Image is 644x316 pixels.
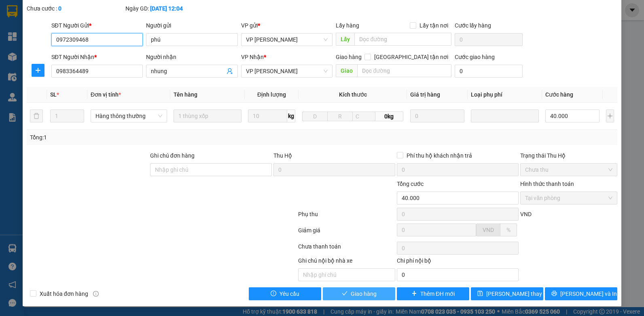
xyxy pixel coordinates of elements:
button: printer[PERSON_NAME] và In [545,287,617,300]
span: save [477,291,483,297]
span: plus [411,291,417,297]
span: [GEOGRAPHIC_DATA] tận nơi [371,53,451,61]
span: % [506,227,511,233]
span: VP LÊ HỒNG PHONG [246,34,328,46]
span: Yêu cầu [280,289,299,298]
input: Nhập ghi chú [298,268,395,281]
input: R [327,112,353,121]
div: VP gửi [241,21,333,30]
b: [DATE] 12:04 [150,5,183,12]
span: VND [520,211,532,217]
input: Ghi chú đơn hàng [150,163,272,176]
div: Chưa cước : [27,4,124,13]
th: Loại phụ phí [468,87,542,103]
span: printer [551,291,557,297]
span: VND [483,227,494,233]
span: SL [50,91,57,98]
div: Phụ thu [297,210,396,224]
span: Tên hàng [174,91,197,98]
span: Chưa thu [525,164,612,176]
span: Phí thu hộ khách nhận trả [403,151,475,160]
div: Ngày GD: [125,4,222,13]
span: Giao hàng [336,54,362,60]
button: checkGiao hàng [323,287,395,300]
span: [PERSON_NAME] thay đổi [486,289,551,298]
input: 0 [410,110,464,122]
span: info-circle [93,291,99,297]
label: Cước giao hàng [455,54,495,60]
div: Tổng: 1 [30,133,249,142]
span: 0kg [375,112,403,121]
div: Chi phí nội bộ [397,256,519,268]
span: [PERSON_NAME] và In [560,289,617,298]
span: plus [32,67,44,74]
span: kg [287,110,295,122]
span: Lấy [336,33,354,46]
span: Thêm ĐH mới [420,289,455,298]
span: Đơn vị tính [91,91,121,98]
span: Giá trị hàng [410,91,440,98]
span: Kích thước [339,91,367,98]
div: Chưa thanh toán [297,242,396,256]
b: 0 [58,5,61,12]
span: Định lượng [257,91,286,98]
span: exclamation-circle [271,291,276,297]
div: Người nhận [146,53,238,61]
span: Tại văn phòng [525,192,612,204]
button: delete [30,110,43,122]
button: plusThêm ĐH mới [397,287,469,300]
div: Trạng thái Thu Hộ [520,151,617,160]
input: VD: Bàn, Ghế [174,110,241,122]
button: plus [606,110,614,122]
span: Giao hàng [351,289,377,298]
span: Tổng cước [397,181,424,187]
span: user-add [227,68,233,74]
input: Dọc đường [357,64,451,77]
label: Cước lấy hàng [455,22,491,29]
span: check [342,291,347,297]
div: SĐT Người Nhận [51,53,143,61]
div: Ghi chú nội bộ nhà xe [298,256,395,268]
button: exclamation-circleYêu cầu [249,287,321,300]
input: D [302,112,328,121]
span: Lấy hàng [336,22,359,29]
div: Giảm giá [297,226,396,240]
span: Thu Hộ [273,152,292,159]
div: Người gửi [146,21,238,30]
input: Cước lấy hàng [455,33,523,46]
span: Lấy tận nơi [416,21,451,30]
span: Cước hàng [545,91,573,98]
button: plus [32,64,44,77]
input: C [352,112,375,121]
label: Ghi chú đơn hàng [150,152,195,159]
span: Hàng thông thường [95,110,162,122]
span: Giao [336,64,357,77]
div: SĐT Người Gửi [51,21,143,30]
button: save[PERSON_NAME] thay đổi [471,287,543,300]
input: Cước giao hàng [455,65,523,78]
span: VP Nhận [241,54,264,60]
span: Xuất hóa đơn hàng [36,289,91,298]
label: Hình thức thanh toán [520,181,574,187]
input: Dọc đường [354,33,451,46]
span: VP Trần Khát Chân [246,65,328,77]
